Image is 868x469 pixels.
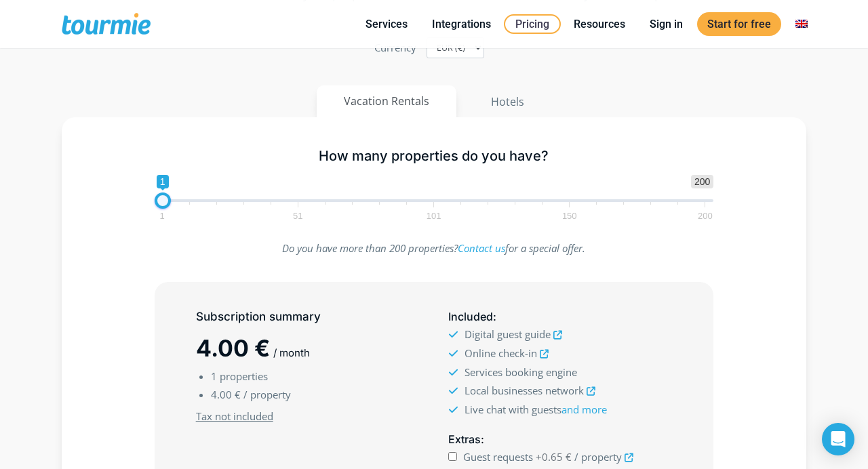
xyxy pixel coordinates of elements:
a: Switch to [785,16,818,33]
span: Digital guest guide [465,327,551,341]
span: 4.00 € [196,334,270,362]
span: 101 [425,213,443,219]
button: Hotels [463,85,552,118]
a: Resources [564,16,635,33]
button: Vacation Rentals [317,85,456,117]
div: Open Intercom Messenger [822,423,854,455]
span: 200 [696,213,715,219]
a: Integrations [422,16,501,33]
span: Online check-in [465,346,537,360]
span: / property [574,450,622,464]
a: Sign in [639,16,693,33]
span: +0.65 € [536,450,572,464]
span: Services booking engine [465,365,577,379]
a: Contact us [458,241,505,255]
span: properties [220,369,268,383]
a: Services [355,16,418,33]
span: 200 [691,175,713,188]
span: / month [273,346,310,359]
h5: : [448,308,672,325]
a: Start for free [697,12,781,36]
span: / property [243,388,291,401]
span: 51 [291,213,304,219]
span: Extras [448,432,481,446]
span: 1 [157,175,169,188]
span: Guest requests [463,450,533,464]
u: Tax not included [196,409,273,423]
h5: Subscription summary [196,308,420,325]
span: Live chat with guests [465,403,607,416]
span: 4.00 € [211,388,241,401]
a: and more [561,403,607,416]
span: 1 [211,369,217,383]
span: Local businesses network [465,384,584,397]
h5: : [448,431,672,448]
h5: How many properties do you have? [155,148,714,165]
p: Do you have more than 200 properties? for a special offer. [155,239,714,258]
a: Pricing [504,14,561,34]
span: 1 [157,213,166,219]
span: Included [448,310,493,323]
span: 150 [560,213,579,219]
